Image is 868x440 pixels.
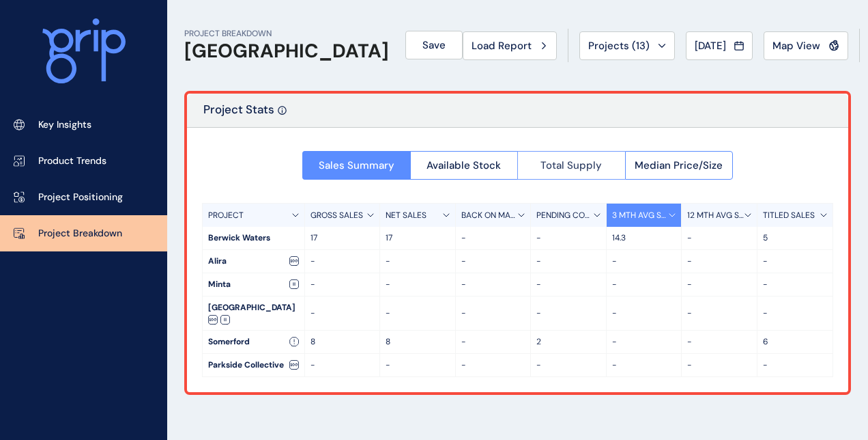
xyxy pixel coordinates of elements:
button: Load Report [463,31,557,60]
button: Median Price/Size [625,151,734,180]
button: Map View [764,31,848,60]
p: - [461,307,525,319]
button: [DATE] [686,31,753,60]
p: - [310,307,374,319]
p: Project Breakdown [38,227,122,240]
p: PROJECT [208,210,244,221]
p: - [612,256,676,267]
p: - [536,307,600,319]
p: 8 [310,336,374,348]
p: - [386,256,449,267]
p: - [687,256,751,267]
p: - [687,279,751,290]
p: - [386,359,449,371]
div: Alira [203,250,304,273]
p: 6 [763,336,827,348]
p: - [612,336,676,348]
p: - [763,279,827,290]
p: Project Stats [203,102,274,127]
p: - [386,279,449,290]
p: - [536,359,600,371]
p: - [461,359,525,371]
p: - [536,256,600,267]
div: Minta [203,273,304,296]
p: - [310,256,374,267]
p: - [612,307,676,319]
p: 17 [386,232,449,244]
p: - [763,256,827,267]
div: [GEOGRAPHIC_DATA] [203,297,304,330]
p: - [461,336,525,348]
p: - [461,232,525,244]
span: [DATE] [695,39,726,53]
p: - [536,279,600,290]
p: 17 [310,232,374,244]
p: PENDING CONTRACTS [536,210,593,221]
p: BACK ON MARKET [461,210,518,221]
p: 8 [386,336,449,348]
div: Berwick Waters [203,227,304,249]
p: - [687,232,751,244]
p: - [687,307,751,319]
p: PROJECT BREAKDOWN [184,28,389,40]
button: Save [405,31,463,59]
p: - [386,307,449,319]
span: Median Price/Size [635,159,723,172]
p: 5 [763,232,827,244]
p: - [310,359,374,371]
p: TITLED SALES [763,210,815,221]
button: Total Supply [517,151,625,180]
span: Total Supply [540,159,602,172]
p: - [687,336,751,348]
h1: [GEOGRAPHIC_DATA] [184,40,389,63]
p: 12 MTH AVG SALES [687,210,744,221]
button: Available Stock [410,151,518,180]
p: - [310,279,374,290]
p: - [763,307,827,319]
p: 14.3 [612,232,676,244]
p: Product Trends [38,154,106,168]
p: GROSS SALES [310,210,363,221]
button: Sales Summary [302,151,410,180]
p: - [461,256,525,267]
p: - [536,232,600,244]
span: Available Stock [426,159,501,172]
span: Map View [772,39,820,53]
span: Projects ( 13 ) [588,39,650,53]
p: - [687,359,751,371]
span: Sales Summary [319,159,394,172]
p: - [763,359,827,371]
p: - [461,279,525,290]
div: Somerford [203,331,304,353]
span: Save [422,38,446,52]
div: Parkside Collective [203,354,304,376]
p: - [612,279,676,290]
p: Key Insights [38,118,91,132]
span: Load Report [472,39,532,53]
p: NET SALES [386,210,426,221]
button: Projects (13) [579,31,675,60]
p: 2 [536,336,600,348]
p: - [612,359,676,371]
p: Project Positioning [38,191,123,204]
p: 3 MTH AVG SALES [612,210,669,221]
